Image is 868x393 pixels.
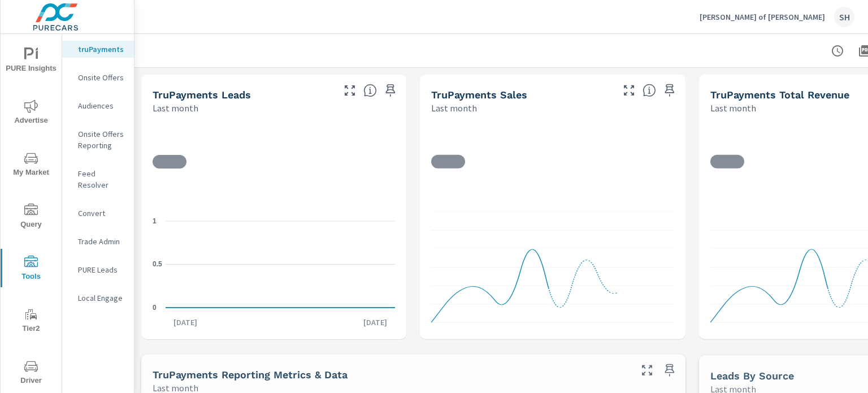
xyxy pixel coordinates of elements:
p: [DATE] [355,317,395,328]
div: Trade Admin [62,233,134,250]
button: Make Fullscreen [620,81,638,100]
span: Save this to your personalized report [381,81,400,100]
span: PURE Insights [4,47,58,75]
span: Driver [4,360,58,387]
text: 0.5 [153,260,162,268]
h5: truPayments Reporting Metrics & Data [153,369,348,381]
p: Onsite Offers Reporting [78,128,125,151]
h5: truPayments Sales [431,89,527,101]
span: Save this to your personalized report [661,81,679,100]
text: 1 [153,217,157,225]
p: Onsite Offers [78,72,125,83]
text: 0 [153,304,157,312]
span: Advertise [4,100,58,127]
div: Local Engage [62,290,134,306]
div: Convert [62,205,134,222]
h5: truPayments Leads [153,89,251,101]
p: Last month [153,101,198,115]
span: The number of truPayments leads. [363,84,377,97]
div: SH [834,7,854,27]
p: truPayments [78,44,125,55]
span: Tools [4,256,58,283]
p: Audiences [78,100,125,111]
p: Convert [78,208,125,219]
button: Make Fullscreen [341,81,359,100]
span: Number of sales matched to a truPayments lead. [Source: This data is sourced from the dealer's DM... [643,84,656,97]
p: PURE Leads [78,264,125,275]
h5: Leads By Source [710,370,794,382]
span: Query [4,204,58,231]
span: Save this to your personalized report [661,361,679,379]
p: Local Engage [78,292,125,304]
p: Last month [710,101,756,115]
p: Feed Resolver [78,168,125,191]
div: truPayments [62,41,134,58]
span: My Market [4,152,58,179]
div: Audiences [62,97,134,114]
p: [PERSON_NAME] of [PERSON_NAME] [700,12,825,22]
span: Tier2 [4,308,58,335]
div: PURE Leads [62,261,134,278]
h5: truPayments Total Revenue [710,89,849,101]
p: Trade Admin [78,236,125,247]
div: Onsite Offers Reporting [62,126,134,154]
p: Last month [431,101,477,115]
p: [DATE] [166,317,205,328]
div: Onsite Offers [62,69,134,86]
div: Feed Resolver [62,165,134,193]
button: Make Fullscreen [638,361,656,379]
